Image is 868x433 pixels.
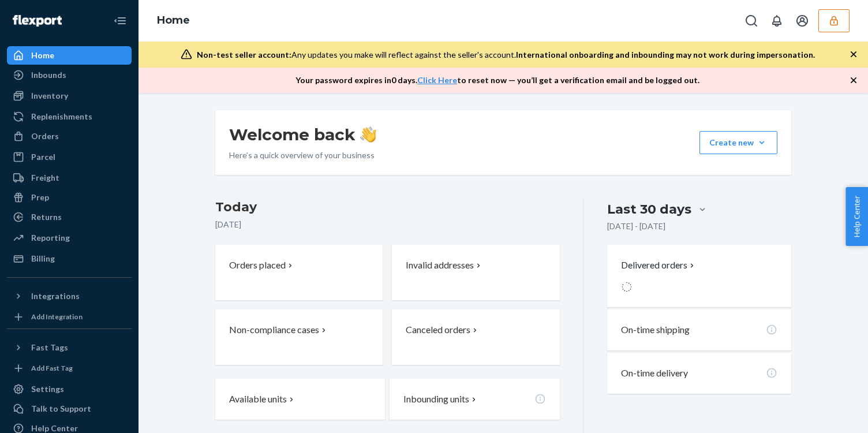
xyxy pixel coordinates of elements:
a: Replenishments [7,107,132,126]
ol: breadcrumbs [148,4,199,38]
div: Billing [31,253,55,264]
a: Talk to Support [7,400,132,418]
div: Add Integration [31,312,83,322]
button: Integrations [7,287,132,305]
div: Add Fast Tag [31,363,73,373]
div: Replenishments [31,111,92,122]
p: On-time shipping [621,323,690,337]
button: Delivered orders [621,259,697,272]
a: Orders [7,127,132,145]
div: Any updates you make will reflect against the seller's account. [197,49,815,61]
div: Inventory [31,90,68,102]
button: Orders placed [215,245,383,300]
p: Inbounding units [403,393,469,406]
div: Home [31,50,54,61]
span: International onboarding and inbounding may not work during impersonation. [516,50,815,59]
div: Fast Tags [31,342,68,353]
div: Prep [31,192,49,203]
p: Orders placed [229,259,286,272]
div: Parcel [31,151,55,163]
a: Reporting [7,229,132,247]
p: On-time delivery [621,367,688,380]
a: Returns [7,208,132,226]
div: Freight [31,172,59,184]
img: Flexport logo [13,15,62,27]
a: Home [7,46,132,65]
button: Non-compliance cases [215,309,383,365]
p: Available units [229,393,287,406]
a: Inventory [7,87,132,105]
a: Settings [7,380,132,398]
a: Click Here [417,75,457,85]
div: Inbounds [31,69,66,81]
button: Open Search Box [740,9,763,32]
a: Prep [7,188,132,207]
button: Fast Tags [7,338,132,357]
p: Non-compliance cases [229,323,319,337]
button: Available units [215,379,385,420]
div: Orders [31,130,59,142]
p: Here’s a quick overview of your business [229,150,376,161]
button: Help Center [845,187,868,246]
button: Create new [699,131,777,154]
p: Invalid addresses [406,259,474,272]
p: Your password expires in 0 days . to reset now — you’ll get a verification email and be logged out. [295,74,699,86]
div: Last 30 days [607,200,691,218]
button: Invalid addresses [392,245,559,300]
a: Billing [7,249,132,268]
p: Canceled orders [406,323,470,337]
button: Close Navigation [108,9,132,32]
div: Reporting [31,232,70,244]
div: Settings [31,383,64,395]
button: Inbounding units [390,379,559,420]
div: Returns [31,211,62,223]
img: hand-wave emoji [360,126,376,143]
button: Open account menu [791,9,814,32]
p: [DATE] - [DATE] [607,221,665,232]
button: Open notifications [765,9,788,32]
div: Talk to Support [31,403,91,415]
a: Home [157,14,190,27]
p: [DATE] [215,219,560,230]
div: Integrations [31,290,80,302]
h1: Welcome back [229,124,376,145]
button: Canceled orders [392,309,559,365]
a: Add Fast Tag [7,361,132,375]
a: Add Integration [7,310,132,324]
h3: Today [215,198,560,216]
span: Non-test seller account: [197,50,291,59]
a: Inbounds [7,66,132,84]
a: Parcel [7,148,132,166]
a: Freight [7,169,132,187]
